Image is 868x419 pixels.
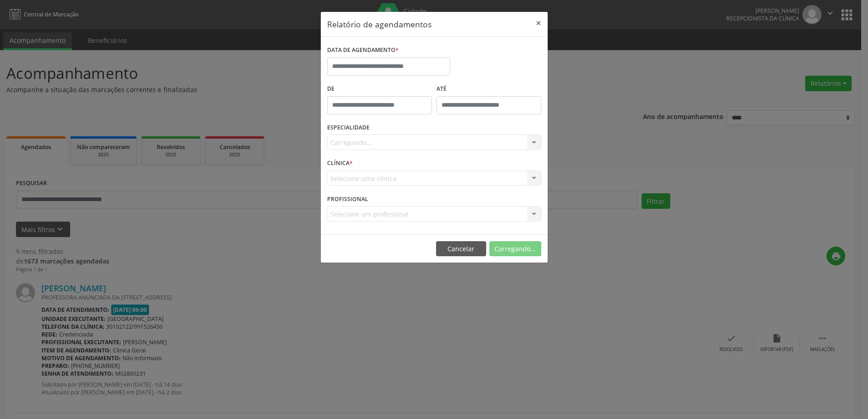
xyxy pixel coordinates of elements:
h5: Relatório de agendamentos [327,18,431,30]
label: ESPECIALIDADE [327,121,370,135]
button: Close [529,12,548,34]
label: ATÉ [437,82,541,96]
button: Cancelar [436,241,486,257]
label: CLÍNICA [327,156,353,171]
label: De [327,82,432,96]
label: DATA DE AGENDAMENTO [327,43,399,57]
button: Carregando... [489,241,541,257]
label: PROFISSIONAL [327,192,368,206]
